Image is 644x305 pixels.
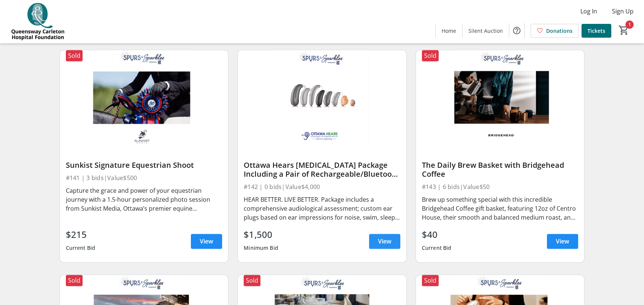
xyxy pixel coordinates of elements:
div: $1,500 [244,228,278,241]
div: HEAR BETTER. LIVE BETTER. Package includes a comprehensive audiological assessment; custom ear pl... [244,195,400,222]
div: #142 | 0 bids | Value $4,000 [244,182,400,192]
a: Silent Auction [462,24,509,38]
div: Sold [422,50,439,61]
a: View [547,234,578,249]
span: View [378,237,391,246]
div: Current Bid [66,241,96,255]
a: Tickets [581,24,611,38]
img: Ottawa Hears Audiology Package Including a Pair of Rechargeable/Bluetooth Hearing Aids [238,50,406,145]
div: $40 [422,228,452,241]
div: Capture the grace and power of your equestrian journey with a 1.5-hour personalized photo session... [66,186,222,213]
span: Sign Up [612,7,634,16]
button: Sign Up [606,5,640,17]
div: #141 | 3 bids | Value $500 [66,173,222,183]
div: Sunkist Signature Equestrian Shoot [66,161,222,170]
a: View [369,234,400,249]
span: Tickets [587,27,605,35]
img: QCH Foundation's Logo [4,3,71,40]
button: Help [509,23,524,38]
span: Log In [580,7,597,16]
span: Home [442,27,456,35]
div: $215 [66,228,96,241]
div: Brew up something special with this incredible Bridgehead Coffee gift basket, featuring 12oz of C... [422,195,579,222]
button: Cart [617,23,631,37]
span: Donations [546,27,573,35]
span: Silent Auction [468,27,503,35]
div: Sold [422,275,439,286]
div: Current Bid [422,241,452,255]
span: View [556,237,569,246]
div: Sold [66,275,83,286]
div: Sold [66,50,83,61]
img: The Daily Brew Basket with Bridgehead Coffee [416,50,584,145]
a: View [191,234,222,249]
div: Minimum Bid [244,241,278,255]
a: Home [436,24,462,38]
div: #143 | 6 bids | Value $50 [422,182,579,192]
div: The Daily Brew Basket with Bridgehead Coffee [422,161,579,179]
a: Donations [531,24,579,38]
img: Sunkist Signature Equestrian Shoot [60,50,228,145]
div: Ottawa Hears [MEDICAL_DATA] Package Including a Pair of Rechargeable/Bluetooth Hearing Aids [244,161,400,179]
div: Sold [244,275,260,286]
span: View [200,237,213,246]
button: Log In [574,5,603,17]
